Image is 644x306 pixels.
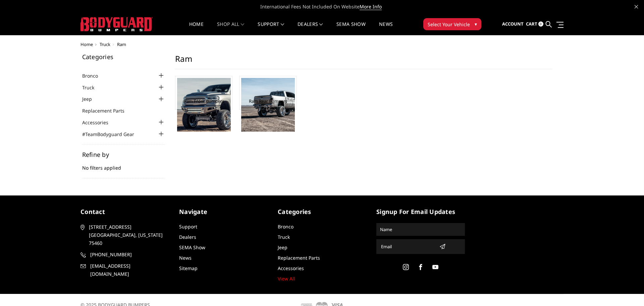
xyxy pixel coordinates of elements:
a: More Info [360,3,382,10]
img: BODYGUARD BUMPERS [80,17,153,31]
a: Support [179,223,197,230]
a: Accessories [82,119,117,126]
a: Replacement Parts [82,107,133,114]
a: Accessories [278,265,304,271]
span: Select Your Vehicle [428,21,470,28]
button: Select Your Vehicle [423,18,481,30]
a: News [179,255,192,261]
a: News [379,22,393,35]
a: Dealers [179,234,196,240]
a: Account [502,15,524,33]
span: [EMAIL_ADDRESS][DOMAIN_NAME] [90,262,168,278]
a: #TeamBodyguard Gear [82,131,143,138]
a: [EMAIL_ADDRESS][DOMAIN_NAME] [80,262,169,278]
h5: Refine by [82,151,165,158]
a: Truck [82,84,103,91]
a: Ram Front Bumpers [184,98,224,104]
a: [PHONE_NUMBER] [80,251,169,259]
span: [STREET_ADDRESS] [GEOGRAPHIC_DATA], [US_STATE] 75460 [89,223,167,247]
a: View All [278,275,295,282]
a: Support [258,22,284,35]
span: 0 [538,21,543,27]
h5: Categories [278,207,366,216]
a: Truck [100,41,110,47]
a: SEMA Show [179,244,205,251]
a: Ram Rear Bumpers [249,98,287,104]
a: shop all [217,22,244,35]
a: Jeep [278,244,287,251]
input: Name [377,224,464,235]
a: Jeep [82,95,100,102]
h5: signup for email updates [376,207,465,216]
h5: Navigate [179,207,268,216]
a: Home [80,41,93,47]
span: Cart [526,21,537,27]
a: Bronco [278,223,293,230]
span: Ram [117,41,126,47]
span: ▾ [475,20,477,28]
input: Email [378,241,437,252]
a: Sitemap [179,265,198,271]
a: Cart 0 [526,15,543,33]
h5: contact [80,207,169,216]
a: Replacement Parts [278,255,320,261]
a: SEMA Show [336,22,366,35]
a: Dealers [298,22,323,35]
span: [PHONE_NUMBER] [90,251,168,259]
a: Home [189,22,204,35]
h5: Categories [82,54,165,60]
span: Account [502,21,524,27]
div: No filters applied [82,151,165,178]
a: Truck [278,234,290,240]
a: Bronco [82,72,106,79]
h1: Ram [175,54,552,69]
